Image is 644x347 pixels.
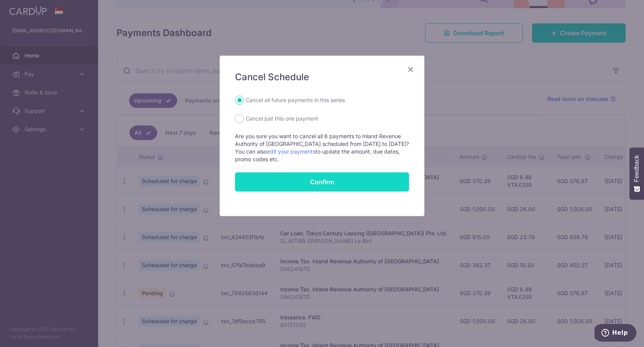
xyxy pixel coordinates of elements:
[267,148,315,155] a: edit your payments
[235,172,409,192] button: Confirm
[246,96,345,105] label: Cancel all future payments in this series
[595,324,636,343] iframe: Opens a widget where you can find more information
[235,132,409,163] p: Are you sure you want to cancel all 6 payments to Inland Revenue Authority of [GEOGRAPHIC_DATA] s...
[406,65,415,74] button: Close
[633,155,640,182] span: Feedback
[629,147,644,200] button: Feedback - Show survey
[246,114,318,123] label: Cancel just this one payment
[235,71,409,83] h5: Cancel Schedule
